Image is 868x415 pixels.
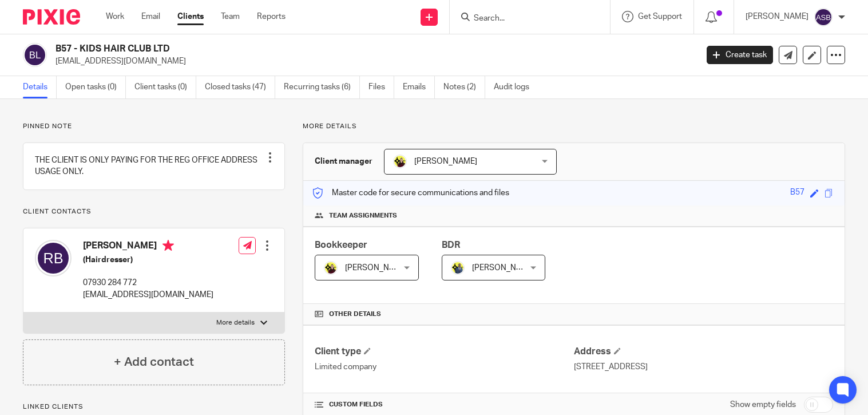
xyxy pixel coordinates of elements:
[23,402,285,412] p: Linked clients
[83,254,213,266] h5: (Hairdresser)
[162,240,174,251] i: Primary
[730,399,796,410] label: Show empty fields
[393,155,407,168] img: Megan-Starbridge.jpg
[257,11,286,22] a: Reports
[638,13,682,21] span: Get Support
[106,11,124,22] a: Work
[83,240,213,254] h4: [PERSON_NAME]
[315,361,574,373] p: Limited company
[574,361,833,373] p: [STREET_ADDRESS]
[574,346,833,358] h4: Address
[494,76,538,98] a: Audit logs
[814,8,833,26] img: svg%3E
[83,289,213,301] p: [EMAIL_ADDRESS][DOMAIN_NAME]
[65,76,126,98] a: Open tasks (0)
[451,261,465,275] img: Dennis-Starbridge.jpg
[83,277,213,288] p: 07930 284 772
[114,353,194,371] h4: + Add contact
[473,14,576,24] input: Search
[368,76,394,98] a: Files
[315,346,574,358] h4: Client type
[284,76,360,98] a: Recurring tasks (6)
[56,43,562,55] h2: B57 - KIDS HAIR CLUB LTD
[23,122,285,131] p: Pinned note
[177,11,204,22] a: Clients
[472,264,535,272] span: [PERSON_NAME]
[303,122,845,131] p: More details
[414,157,477,165] span: [PERSON_NAME]
[56,56,689,67] p: [EMAIL_ADDRESS][DOMAIN_NAME]
[23,76,57,98] a: Details
[23,43,47,67] img: svg%3E
[216,318,255,327] p: More details
[324,261,338,275] img: Megan-Starbridge.jpg
[35,240,72,276] img: svg%3E
[329,310,381,319] span: Other details
[345,264,408,272] span: [PERSON_NAME]
[329,211,397,220] span: Team assignments
[134,76,196,98] a: Client tasks (0)
[315,400,574,409] h4: CUSTOM FIELDS
[315,240,367,250] span: Bookkeeper
[443,76,485,98] a: Notes (2)
[205,76,275,98] a: Closed tasks (47)
[315,156,372,167] h3: Client manager
[746,11,808,22] p: [PERSON_NAME]
[23,207,285,216] p: Client contacts
[141,11,160,22] a: Email
[221,11,240,22] a: Team
[707,46,773,64] a: Create task
[312,187,509,199] p: Master code for secure communications and files
[403,76,435,98] a: Emails
[442,240,460,250] span: BDR
[790,187,804,200] div: B57
[23,9,80,25] img: Pixie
